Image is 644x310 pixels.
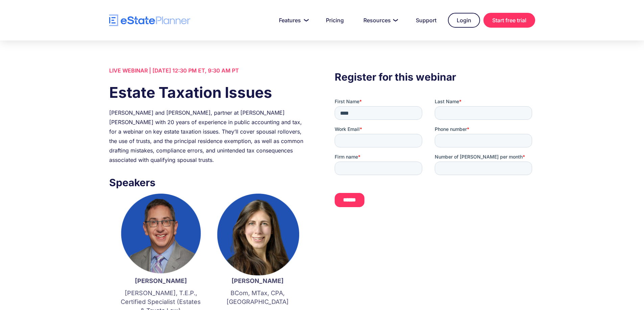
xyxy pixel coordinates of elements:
strong: [PERSON_NAME] [232,277,284,284]
a: Login [448,13,480,28]
h3: Speakers [109,175,309,190]
a: Pricing [318,13,352,27]
h1: Estate Taxation Issues [109,82,309,103]
a: Support [408,13,445,27]
a: Resources [355,13,404,27]
iframe: Form 0 [335,98,535,213]
div: [PERSON_NAME] and [PERSON_NAME], partner at [PERSON_NAME] [PERSON_NAME] with 20 years of experien... [109,108,309,165]
p: BCom, MTax, CPA, [GEOGRAPHIC_DATA] [216,289,299,306]
a: Start free trial [483,13,535,28]
h3: Register for this webinar [335,69,535,85]
a: Features [271,13,314,27]
div: LIVE WEBINAR | [DATE] 12:30 PM ET, 9:30 AM PT [109,66,309,75]
strong: [PERSON_NAME] [135,277,187,284]
a: home [109,15,190,26]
